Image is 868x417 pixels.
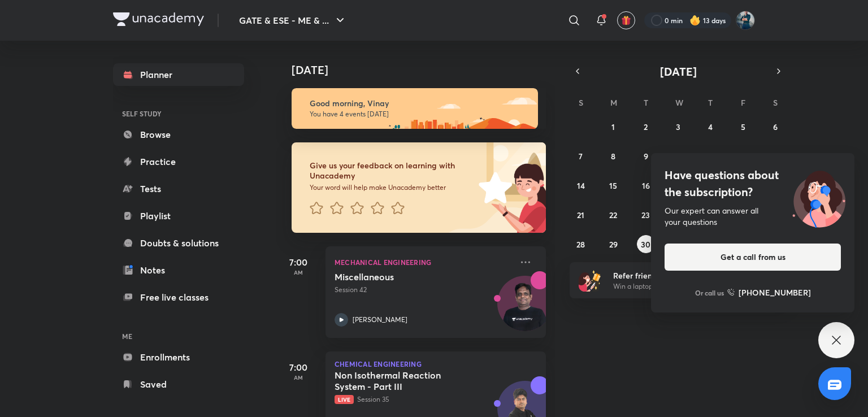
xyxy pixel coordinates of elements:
[637,206,655,224] button: September 23, 2025
[335,360,537,367] p: Chemical Engineering
[708,97,713,108] abbr: Thursday
[113,12,204,26] img: Company Logo
[113,123,244,146] a: Browse
[276,269,321,276] p: AM
[585,63,771,79] button: [DATE]
[665,244,841,271] button: Get a call from us
[335,394,512,405] p: Session 35
[727,286,811,298] a: [PHONE_NUMBER]
[572,176,590,194] button: September 14, 2025
[741,97,745,108] abbr: Friday
[766,118,784,136] button: September 6, 2025
[637,147,655,165] button: September 9, 2025
[644,121,648,132] abbr: September 2, 2025
[310,110,528,119] p: You have 4 events [DATE]
[310,183,475,192] p: Your word will help make Unacademy better
[773,121,778,132] abbr: September 6, 2025
[674,151,682,162] abbr: September 10, 2025
[708,121,713,132] abbr: September 4, 2025
[771,151,779,162] abbr: September 13, 2025
[604,206,622,224] button: September 22, 2025
[113,373,244,396] a: Saved
[609,210,617,220] abbr: September 22, 2025
[335,271,475,283] h5: Miscellaneous
[621,15,631,25] img: avatar
[701,147,719,165] button: September 11, 2025
[637,118,655,136] button: September 2, 2025
[579,151,583,162] abbr: September 7, 2025
[689,15,701,26] img: streak
[292,88,538,129] img: morning
[739,286,811,298] h6: [PHONE_NUMBER]
[276,374,321,381] p: AM
[572,147,590,165] button: September 7, 2025
[637,235,655,253] button: September 30, 2025
[669,118,687,136] button: September 3, 2025
[707,151,714,162] abbr: September 11, 2025
[113,259,244,281] a: Notes
[232,9,354,32] button: GATE & ESE - ME & ...
[576,239,585,250] abbr: September 28, 2025
[604,147,622,165] button: September 8, 2025
[734,118,752,136] button: September 5, 2025
[113,327,244,346] h6: ME
[310,160,475,181] h6: Give us your feedback on learning with Unacademy
[613,270,752,281] h6: Refer friends
[113,177,244,200] a: Tests
[577,180,585,191] abbr: September 14, 2025
[604,118,622,136] button: September 1, 2025
[292,63,557,77] h4: [DATE]
[736,11,755,30] img: Vinay Upadhyay
[276,255,321,269] h5: 7:00
[113,346,244,368] a: Enrollments
[695,288,724,298] p: Or call us
[579,269,601,292] img: referral
[604,176,622,194] button: September 15, 2025
[353,315,407,325] p: [PERSON_NAME]
[498,282,552,336] img: Avatar
[739,151,747,162] abbr: September 12, 2025
[609,180,617,191] abbr: September 15, 2025
[335,285,512,295] p: Session 42
[572,235,590,253] button: September 28, 2025
[610,97,617,108] abbr: Monday
[113,104,244,123] h6: SELF STUDY
[676,121,680,132] abbr: September 3, 2025
[641,210,650,220] abbr: September 23, 2025
[335,370,475,392] h5: Non Isothermal Reaction System - Part III
[773,97,778,108] abbr: Saturday
[604,235,622,253] button: September 29, 2025
[113,150,244,173] a: Practice
[665,205,841,228] div: Our expert can answer all your questions
[641,239,650,250] abbr: September 30, 2025
[113,12,204,29] a: Company Logo
[637,176,655,194] button: September 16, 2025
[613,281,752,292] p: Win a laptop, vouchers & more
[113,232,244,254] a: Doubts & solutions
[572,206,590,224] button: September 21, 2025
[701,118,719,136] button: September 4, 2025
[675,97,683,108] abbr: Wednesday
[669,147,687,165] button: September 10, 2025
[335,395,354,404] span: Live
[642,180,650,191] abbr: September 16, 2025
[310,98,528,108] h6: Good morning, Vinay
[609,239,618,250] abbr: September 29, 2025
[741,121,745,132] abbr: September 5, 2025
[611,121,615,132] abbr: September 1, 2025
[577,210,584,220] abbr: September 21, 2025
[113,286,244,309] a: Free live classes
[335,255,512,269] p: Mechanical Engineering
[113,205,244,227] a: Playlist
[113,63,244,86] a: Planner
[783,167,854,228] img: ttu_illustration_new.svg
[579,97,583,108] abbr: Sunday
[276,360,321,374] h5: 7:00
[660,64,697,79] span: [DATE]
[734,147,752,165] button: September 12, 2025
[611,151,615,162] abbr: September 8, 2025
[644,151,648,162] abbr: September 9, 2025
[665,167,841,201] h4: Have questions about the subscription?
[644,97,648,108] abbr: Tuesday
[766,147,784,165] button: September 13, 2025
